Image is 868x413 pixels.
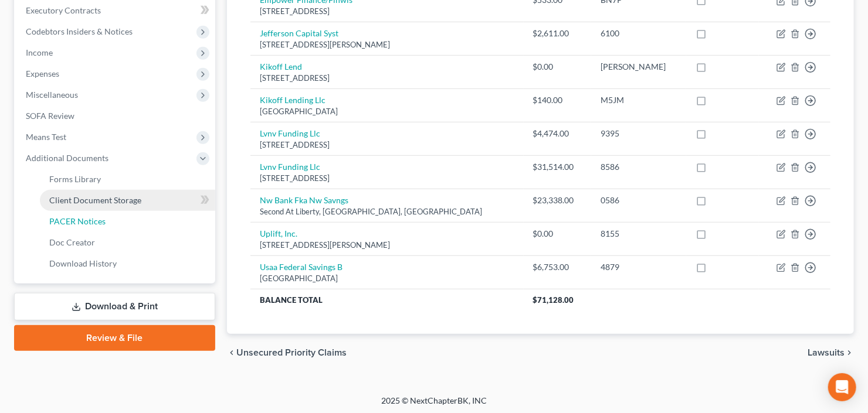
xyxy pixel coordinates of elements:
span: Expenses [26,69,59,78]
div: [PERSON_NAME] [601,61,677,73]
i: chevron_left [227,348,236,357]
a: Lvnv Funding Llc [260,128,320,138]
th: Balance Total [250,289,524,310]
a: Kikoff Lend [260,62,302,71]
button: chevron_left Unsecured Priority Claims [227,348,347,357]
div: 6100 [601,28,677,39]
span: PACER Notices [49,216,106,226]
button: Lawsuits chevron_right [808,348,854,357]
span: Unsecured Priority Claims [236,348,347,357]
span: Income [26,47,53,57]
div: Open Intercom Messenger [828,373,856,401]
div: [GEOGRAPHIC_DATA] [260,273,514,284]
i: chevron_right [845,348,854,357]
div: $4,474.00 [533,128,582,139]
div: 4879 [601,261,677,273]
div: [STREET_ADDRESS][PERSON_NAME] [260,39,514,50]
div: [STREET_ADDRESS] [260,73,514,84]
a: Download History [40,253,215,274]
div: $0.00 [533,61,582,73]
div: [STREET_ADDRESS] [260,6,514,17]
span: Additional Documents [26,153,108,163]
a: Jefferson Capital Syst [260,28,338,38]
a: Uplift, Inc. [260,228,297,238]
div: $6,753.00 [533,261,582,273]
a: Kikoff Lending Llc [260,95,325,105]
div: 9395 [601,128,677,139]
span: Lawsuits [808,348,845,357]
div: $23,338.00 [533,194,582,206]
a: Nw Bank Fka Nw Savngs [260,195,348,205]
div: 8155 [601,228,677,240]
a: Usaa Federal Savings B [260,262,343,272]
span: Client Document Storage [49,195,141,205]
span: Executory Contracts [26,5,101,15]
div: 8586 [601,161,677,173]
span: Download History [49,258,117,268]
span: Miscellaneous [26,90,78,100]
div: [STREET_ADDRESS] [260,139,514,151]
span: $71,128.00 [533,295,574,305]
a: SOFA Review [16,105,215,127]
span: Codebtors Insiders & Notices [26,26,133,36]
a: Review & File [14,325,215,351]
a: Client Document Storage [40,190,215,211]
div: $140.00 [533,94,582,106]
a: Doc Creator [40,232,215,253]
span: Means Test [26,132,66,142]
div: Second At Liberty, [GEOGRAPHIC_DATA], [GEOGRAPHIC_DATA] [260,206,514,217]
div: $31,514.00 [533,161,582,173]
span: Forms Library [49,174,101,184]
span: Doc Creator [49,237,95,247]
div: [STREET_ADDRESS] [260,173,514,184]
div: $0.00 [533,228,582,240]
div: [GEOGRAPHIC_DATA] [260,106,514,117]
div: M5JM [601,94,677,106]
div: 0586 [601,194,677,206]
a: Lvnv Funding Llc [260,162,320,172]
div: [STREET_ADDRESS][PERSON_NAME] [260,240,514,251]
a: Forms Library [40,169,215,190]
div: $2,611.00 [533,28,582,39]
a: PACER Notices [40,211,215,232]
a: Download & Print [14,293,215,320]
span: SOFA Review [26,111,74,121]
